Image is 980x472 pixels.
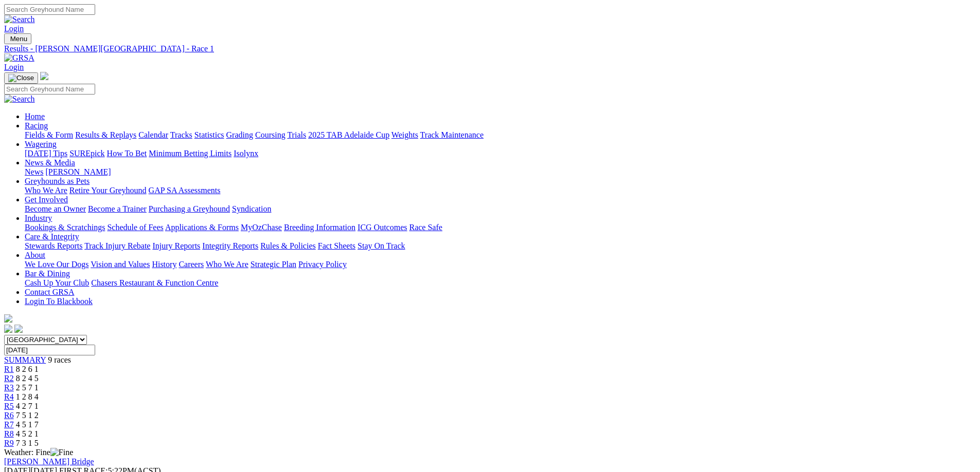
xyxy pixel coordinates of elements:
[4,4,95,15] input: Search
[4,439,14,447] a: R9
[107,149,147,158] a: How To Bet
[149,204,230,213] a: Purchasing a Greyhound
[25,186,976,195] div: Greyhounds as Pets
[25,241,82,250] a: Stewards Reports
[25,130,976,140] div: Racing
[8,74,34,82] img: Close
[25,288,74,296] a: Contact GRSA
[4,44,976,53] a: Results - [PERSON_NAME][GEOGRAPHIC_DATA] - Race 1
[14,325,23,333] img: twitter.svg
[420,130,484,139] a: Track Maintenance
[287,130,306,139] a: Trials
[284,223,355,232] a: Breeding Information
[25,204,976,214] div: Get Involved
[91,278,218,287] a: Chasers Restaurant & Function Centre
[25,260,88,269] a: We Love Our Dogs
[25,140,57,148] a: Wagering
[4,411,14,420] a: R6
[25,167,43,176] a: News
[25,195,68,204] a: Get Involved
[4,84,95,95] input: Search
[25,186,67,195] a: Who We Are
[45,167,111,176] a: [PERSON_NAME]
[25,158,75,167] a: News & Media
[25,269,70,278] a: Bar & Dining
[25,149,67,158] a: [DATE] Tips
[25,278,89,287] a: Cash Up Your Club
[138,130,168,139] a: Calendar
[4,383,14,392] a: R3
[4,420,14,429] a: R7
[25,241,976,251] div: Care & Integrity
[25,214,52,222] a: Industry
[308,130,389,139] a: 2025 TAB Adelaide Cup
[91,260,150,269] a: Vision and Values
[298,260,347,269] a: Privacy Policy
[25,130,73,139] a: Fields & Form
[165,223,239,232] a: Applications & Forms
[234,149,258,158] a: Isolynx
[16,411,39,420] span: 7 5 1 2
[149,149,231,158] a: Minimum Betting Limits
[16,383,39,392] span: 2 5 7 1
[391,130,418,139] a: Weights
[152,241,200,250] a: Injury Reports
[4,392,14,401] a: R4
[4,374,14,383] a: R2
[69,186,147,195] a: Retire Your Greyhound
[16,439,39,447] span: 7 3 1 5
[25,260,976,269] div: About
[88,204,147,213] a: Become a Trainer
[4,24,24,33] a: Login
[194,130,224,139] a: Statistics
[107,223,163,232] a: Schedule of Fees
[318,241,355,250] a: Fact Sheets
[16,429,39,438] span: 4 5 2 1
[25,223,105,232] a: Bookings & Scratchings
[69,149,104,158] a: SUREpick
[10,35,27,43] span: Menu
[4,448,73,457] span: Weather: Fine
[4,345,95,355] input: Select date
[25,121,48,130] a: Racing
[409,223,442,232] a: Race Safe
[4,72,38,84] button: Toggle navigation
[48,355,71,364] span: 9 races
[358,223,407,232] a: ICG Outcomes
[4,429,14,438] a: R8
[4,402,14,410] a: R5
[25,297,93,306] a: Login To Blackbook
[25,251,45,259] a: About
[226,130,253,139] a: Grading
[4,325,12,333] img: facebook.svg
[25,232,79,241] a: Care & Integrity
[255,130,286,139] a: Coursing
[16,365,39,373] span: 8 2 6 1
[251,260,296,269] a: Strategic Plan
[4,314,12,323] img: logo-grsa-white.png
[4,355,46,364] span: SUMMARY
[25,177,90,185] a: Greyhounds as Pets
[50,448,73,457] img: Fine
[4,365,14,373] a: R1
[75,130,136,139] a: Results & Replays
[149,186,221,195] a: GAP SA Assessments
[16,420,39,429] span: 4 5 1 7
[179,260,204,269] a: Careers
[4,457,94,466] a: [PERSON_NAME] Bridge
[4,33,31,44] button: Toggle navigation
[152,260,176,269] a: History
[202,241,258,250] a: Integrity Reports
[16,374,39,383] span: 8 2 4 5
[40,72,48,80] img: logo-grsa-white.png
[25,112,45,121] a: Home
[4,63,24,71] a: Login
